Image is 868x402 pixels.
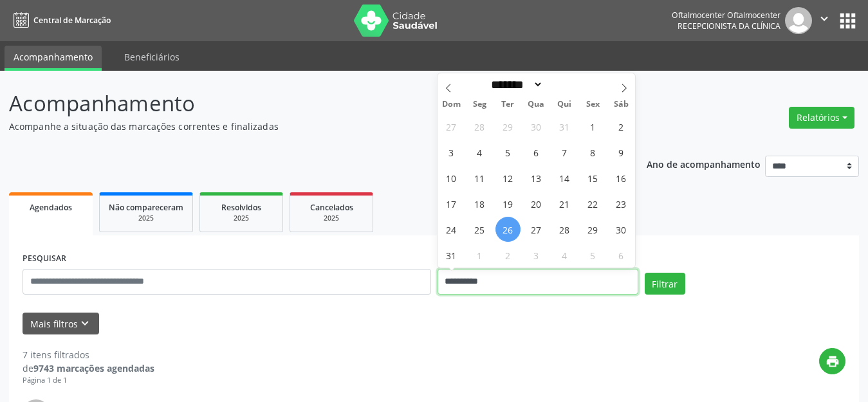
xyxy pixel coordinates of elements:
span: Agosto 15, 2025 [580,165,605,190]
span: Agosto 11, 2025 [467,165,492,190]
span: Setembro 1, 2025 [467,242,492,268]
span: Agosto 17, 2025 [439,191,464,216]
span: Julho 28, 2025 [467,114,492,139]
p: Acompanhe a situação das marcações correntes e finalizadas [9,120,604,133]
i: print [826,354,840,369]
span: Agosto 29, 2025 [580,217,605,242]
span: Agosto 18, 2025 [467,191,492,216]
div: Oftalmocenter Oftalmocenter [672,10,780,21]
span: Resolvidos [221,202,261,213]
p: Acompanhamento [9,87,604,120]
span: Agosto 2, 2025 [609,114,634,139]
span: Setembro 3, 2025 [524,242,549,268]
span: Agendados [30,202,72,213]
span: Agosto 9, 2025 [609,140,634,165]
span: Agosto 22, 2025 [580,191,605,216]
div: 2025 [209,214,273,223]
span: Agosto 27, 2025 [524,217,549,242]
a: Central de Marcação [9,10,111,31]
span: Setembro 2, 2025 [495,242,521,268]
select: Month [487,78,544,91]
a: Beneficiários [115,46,189,68]
span: Sáb [607,100,635,109]
label: PESQUISAR [23,249,66,269]
span: Setembro 4, 2025 [552,242,577,268]
span: Agosto 16, 2025 [609,165,634,190]
span: Agosto 14, 2025 [552,165,577,190]
i:  [817,12,831,26]
span: Agosto 24, 2025 [439,217,464,242]
span: Setembro 6, 2025 [609,242,634,268]
button: Filtrar [645,273,685,295]
span: Qua [522,100,550,109]
button:  [812,7,836,34]
span: Agosto 5, 2025 [495,140,521,165]
span: Não compareceram [109,202,183,213]
img: img [785,7,812,34]
span: Agosto 23, 2025 [609,191,634,216]
span: Agosto 12, 2025 [495,165,521,190]
button: Mais filtroskeyboard_arrow_down [23,313,99,335]
span: Julho 31, 2025 [552,114,577,139]
div: Página 1 de 1 [23,375,154,386]
span: Agosto 6, 2025 [524,140,549,165]
span: Agosto 4, 2025 [467,140,492,165]
a: Acompanhamento [5,46,102,71]
span: Agosto 26, 2025 [495,217,521,242]
span: Agosto 28, 2025 [552,217,577,242]
span: Julho 30, 2025 [524,114,549,139]
span: Agosto 19, 2025 [495,191,521,216]
div: 2025 [109,214,183,223]
div: de [23,361,154,375]
span: Ter [494,100,522,109]
button: Relatórios [789,107,854,129]
span: Central de Marcação [33,15,111,26]
span: Agosto 13, 2025 [524,165,549,190]
span: Agosto 30, 2025 [609,217,634,242]
div: 2025 [299,214,364,223]
strong: 9743 marcações agendadas [33,362,154,374]
span: Agosto 7, 2025 [552,140,577,165]
span: Setembro 5, 2025 [580,242,605,268]
span: Cancelados [310,202,353,213]
input: Year [543,78,586,91]
span: Seg [465,100,494,109]
button: apps [836,10,859,32]
span: Agosto 8, 2025 [580,140,605,165]
span: Dom [438,100,466,109]
i: keyboard_arrow_down [78,316,92,331]
span: Julho 29, 2025 [495,114,521,139]
span: Qui [550,100,578,109]
button: print [819,348,845,374]
span: Recepcionista da clínica [678,21,780,32]
div: 7 itens filtrados [23,348,154,361]
span: Agosto 21, 2025 [552,191,577,216]
span: Julho 27, 2025 [439,114,464,139]
span: Agosto 3, 2025 [439,140,464,165]
span: Agosto 25, 2025 [467,217,492,242]
span: Sex [578,100,607,109]
span: Agosto 20, 2025 [524,191,549,216]
span: Agosto 31, 2025 [439,242,464,268]
p: Ano de acompanhamento [647,156,761,172]
span: Agosto 10, 2025 [439,165,464,190]
span: Agosto 1, 2025 [580,114,605,139]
